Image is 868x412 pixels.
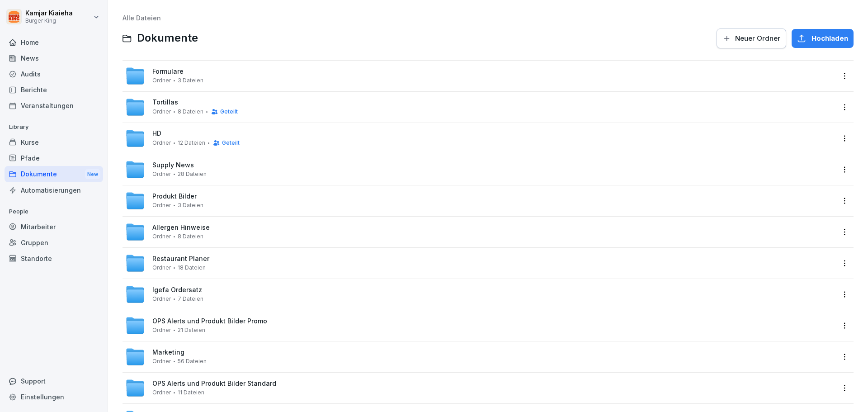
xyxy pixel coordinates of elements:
[152,140,171,146] span: Ordner
[5,50,103,66] a: News
[178,296,203,302] span: 7 Dateien
[5,120,103,134] p: Library
[792,29,854,48] button: Hochladen
[152,327,171,333] span: Ordner
[125,378,835,398] a: OPS Alerts und Produkt Bilder StandardOrdner11 Dateien
[5,204,103,219] p: People
[220,109,238,115] span: Geteilt
[5,34,103,50] a: Home
[152,109,171,115] span: Ordner
[152,380,276,388] span: OPS Alerts und Produkt Bilder Standard
[152,193,197,200] span: Produkt Bilder
[152,389,171,396] span: Ordner
[125,222,835,242] a: Allergen HinweiseOrdner8 Dateien
[5,166,103,183] a: DokumenteNew
[125,253,835,273] a: Restaurant PlanerOrdner18 Dateien
[178,265,206,271] span: 18 Dateien
[123,14,161,22] a: Alle Dateien
[5,134,103,150] a: Kurse
[125,97,835,117] a: TortillasOrdner8 DateienGeteilt
[152,161,194,169] span: Supply News
[152,255,209,263] span: Restaurant Planer
[125,316,835,336] a: OPS Alerts und Produkt Bilder PromoOrdner21 Dateien
[5,166,103,183] div: Dokumente
[178,358,207,365] span: 56 Dateien
[717,28,786,48] button: Neuer Ordner
[5,82,103,98] a: Berichte
[178,327,205,333] span: 21 Dateien
[152,317,267,325] span: OPS Alerts und Produkt Bilder Promo
[178,77,203,84] span: 3 Dateien
[152,77,171,84] span: Ordner
[125,128,835,148] a: HDOrdner12 DateienGeteilt
[152,233,171,240] span: Ordner
[178,109,203,115] span: 8 Dateien
[735,33,780,43] span: Neuer Ordner
[178,202,203,208] span: 3 Dateien
[125,160,835,180] a: Supply NewsOrdner28 Dateien
[152,349,184,356] span: Marketing
[85,169,100,180] div: New
[152,99,178,106] span: Tortillas
[152,358,171,365] span: Ordner
[5,66,103,82] a: Audits
[125,191,835,211] a: Produkt BilderOrdner3 Dateien
[5,98,103,114] a: Veranstaltungen
[5,182,103,198] a: Automatisierungen
[125,66,835,86] a: FormulareOrdner3 Dateien
[152,265,171,271] span: Ordner
[152,171,171,177] span: Ordner
[5,389,103,405] a: Einstellungen
[5,150,103,166] a: Pfade
[137,32,198,45] span: Dokumente
[25,18,73,24] p: Burger King
[125,347,835,367] a: MarketingOrdner56 Dateien
[178,389,204,396] span: 11 Dateien
[5,251,103,266] a: Standorte
[152,202,171,208] span: Ordner
[5,373,103,389] div: Support
[152,68,184,76] span: Formulare
[811,33,848,43] span: Hochladen
[25,9,73,17] p: Kamjar Kiaieha
[152,130,161,137] span: HD
[152,224,210,232] span: Allergen Hinweise
[178,140,205,146] span: 12 Dateien
[178,233,203,240] span: 8 Dateien
[125,284,835,304] a: Igefa OrdersatzOrdner7 Dateien
[5,219,103,235] a: Mitarbeiter
[152,296,171,302] span: Ordner
[178,171,207,177] span: 28 Dateien
[152,286,202,294] span: Igefa Ordersatz
[5,235,103,251] a: Gruppen
[222,140,240,146] span: Geteilt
